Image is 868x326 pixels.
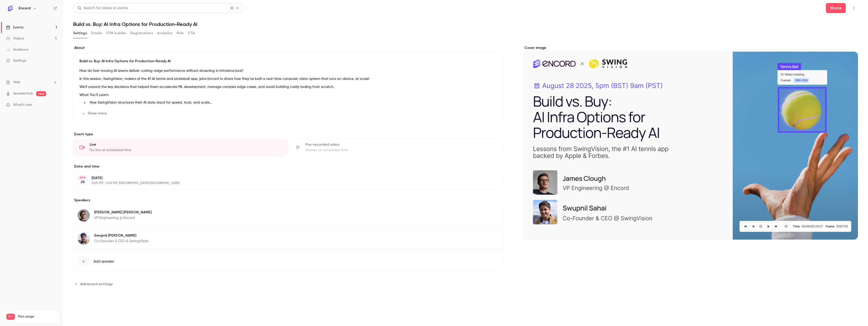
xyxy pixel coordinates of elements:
button: Settings [73,29,87,37]
p: Swupnil [PERSON_NAME] [94,233,149,238]
button: CTA [188,29,195,37]
h6: Encord [19,6,31,11]
p: In this session, SwingVision, makers of the #1 AI tennis and pickleball app, joins Encord to shar... [79,76,497,82]
div: Videos [6,36,24,41]
section: Advanced settings [73,280,503,288]
span: Help [13,80,20,85]
p: Event type [73,132,503,137]
img: James Clough [78,209,90,221]
p: [PERSON_NAME] [PERSON_NAME] [94,210,152,215]
p: What You’ll Learn: [79,92,497,98]
div: James Clough[PERSON_NAME] [PERSON_NAME]VP Engineering @ Encord [73,205,503,226]
p: Build vs. Buy: AI Infra Options for Production-Ready AI [79,59,497,64]
img: Swupnil Sahai [78,233,90,245]
button: Share [826,3,846,13]
div: Pre-recorded video [306,142,497,147]
p: 5:00 PM - 5:45 PM, [GEOGRAPHIC_DATA]/[GEOGRAPHIC_DATA] [92,181,476,185]
button: Emails [91,29,102,37]
span: new [36,91,46,96]
div: Live [90,142,281,147]
label: Speakers [73,198,503,203]
div: LiveGo live at scheduled time [73,139,287,156]
button: UTM builder [106,29,126,37]
section: Cover image [523,45,858,240]
div: Events [6,25,23,30]
iframe: Noticeable Trigger [51,103,57,107]
h1: Build vs. Buy: AI Infra Options for Production-Ready AI [73,21,858,27]
button: Polls [177,29,184,37]
div: Stream at scheduled time [306,148,497,153]
div: Settings [6,58,26,63]
span: What's new [13,102,32,108]
span: Pro [6,314,15,320]
button: Show more [79,109,110,117]
div: AUG [78,176,87,179]
div: Pre-recorded videoStream at scheduled time [289,139,503,156]
p: [DATE] [92,176,476,181]
span: Plan usage [18,315,57,319]
a: SpeakerHub [13,91,33,96]
button: Analytics [157,29,173,37]
button: Add speaker [73,251,503,272]
div: Swupnil SahaiSwupnil [PERSON_NAME]Co-Founder & CEO & SwingVision [73,228,503,249]
button: Advanced settings [73,280,116,288]
p: VP Engineering @ Encord [94,215,152,220]
li: How SwingVision structures their AI data stack for speed, trust, and scale [88,100,497,105]
label: About [73,45,503,50]
p: Co-Founder & CEO & SwingVision [94,239,149,244]
img: Encord [6,4,14,12]
p: We’ll unpack the key decisions that helped them accelerate ML development, manage complex edge ca... [79,84,497,90]
div: Go live at scheduled time [90,148,281,153]
label: Date and time [73,164,503,169]
div: Search for videos or events [77,6,128,11]
p: 28 [80,180,85,185]
button: Registrations [130,29,153,37]
p: How do fast-moving AI teams deliver cutting-edge performance without drowning in infrastructure? [79,68,497,74]
span: Advanced settings [80,281,113,287]
span: Add speaker [94,259,114,264]
div: Audience [6,47,29,52]
label: Cover image [523,45,858,50]
li: help-dropdown-opener [6,80,57,85]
